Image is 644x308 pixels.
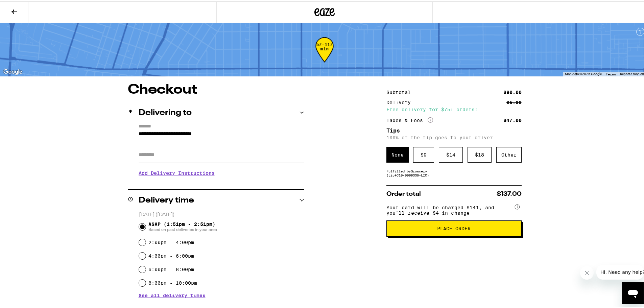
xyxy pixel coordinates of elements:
[148,265,194,271] label: 6:00pm - 8:00pm
[413,146,434,161] div: $ 9
[439,146,463,161] div: $ 14
[4,5,49,10] span: Hi. Need any help?
[148,252,194,257] label: 4:00pm - 6:00pm
[506,99,522,103] div: $5.00
[386,190,421,196] span: Order total
[497,190,522,196] span: $137.00
[148,220,217,231] span: ASAP (1:51pm - 2:51pm)
[139,180,304,185] p: We'll contact you at [PHONE_NUMBER] when we arrive
[2,66,24,75] img: Google
[128,82,304,95] h1: Checkout
[139,164,304,180] h3: Add Delivery Instructions
[386,89,415,93] div: Subtotal
[386,168,522,176] div: Fulfilled by Growcery (Lic# C10-0000336-LIC )
[606,71,616,75] a: Terms
[386,116,433,122] div: Taxes & Fees
[386,99,415,103] div: Delivery
[148,238,194,244] label: 2:00pm - 4:00pm
[622,281,644,303] iframe: Button to launch messaging window
[315,41,334,66] div: 57-117 min
[503,89,522,93] div: $90.00
[468,146,492,161] div: $ 18
[386,106,522,111] div: Free delivery for $75+ orders!
[2,66,24,75] a: Open this area in Google Maps (opens a new window)
[386,127,522,132] h5: Tips
[580,265,594,278] iframe: Close message
[148,226,217,231] span: Based on past deliveries in your area
[386,146,409,161] div: None
[139,210,304,217] p: [DATE] ([DATE])
[148,279,197,284] label: 8:00pm - 10:00pm
[386,201,514,214] span: Your card will be charged $141, and you’ll receive $4 in change
[437,225,471,230] span: Place Order
[139,195,194,203] h2: Delivery time
[596,263,644,278] iframe: Message from company
[496,146,522,161] div: Other
[503,117,522,121] div: $47.00
[139,108,192,116] h2: Delivering to
[386,219,522,235] button: Place Order
[565,71,602,74] span: Map data ©2025 Google
[386,134,522,139] p: 100% of the tip goes to your driver
[139,292,206,297] button: See all delivery times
